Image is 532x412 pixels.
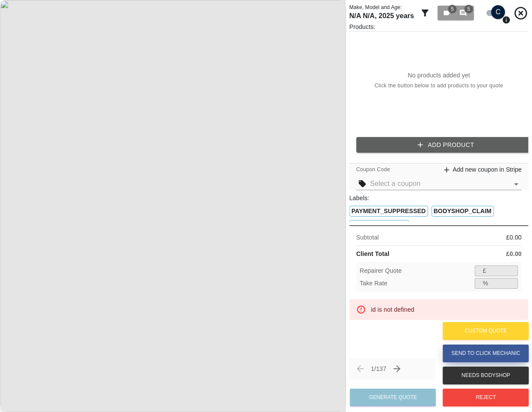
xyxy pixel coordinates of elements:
[390,361,405,376] span: Next/Skip claim (→ or ↓)
[371,364,386,373] p: 1 / 137
[351,207,426,216] p: PAYMENT_SUPPRESSED
[360,279,387,288] p: Take Rate
[483,266,486,275] p: £
[353,361,367,376] span: Previous claim (← or ↑)
[375,82,503,90] span: Click the button below to add products to your quote
[443,367,529,384] button: Needs Bodyshop
[443,345,529,362] button: Send to Click Mechanic
[349,11,417,20] h1: N/A N/A , 2025 years
[360,266,402,275] p: Repairer Quote
[442,165,522,174] a: Add new coupon in Stripe
[483,279,488,288] p: %
[433,207,491,216] p: BODYSHOP_CLAIM
[351,221,407,230] p: COMPLEX_QUOTE
[465,5,473,13] span: 5
[349,194,529,202] p: Labels:
[371,302,522,317] div: id is not defined
[506,233,522,242] p: £ 0.00
[438,6,474,20] button: 55
[349,3,417,11] p: Make, Model and Age:
[408,71,470,80] p: No products added yet
[443,322,529,340] button: Custom Quote
[510,178,522,190] button: Open
[370,178,509,190] input: Select a coupon
[356,233,379,242] p: Subtotal
[390,361,405,376] button: Next claim
[443,389,529,406] button: Reject
[502,16,511,24] svg: Press Q to switch
[448,5,457,13] span: 5
[356,249,389,259] p: Client Total
[356,166,390,174] span: Coupon Code
[349,22,529,31] p: Products:
[506,249,522,259] p: £ 0.00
